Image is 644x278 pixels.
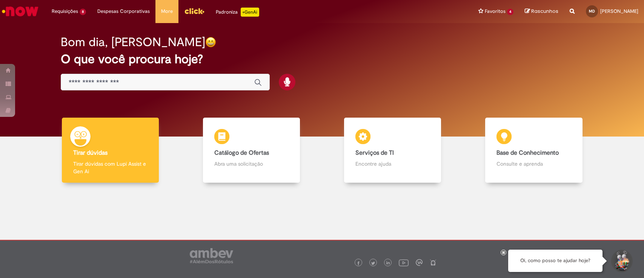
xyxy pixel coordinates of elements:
img: logo_footer_naosei.png [430,259,437,266]
img: logo_footer_linkedin.png [386,261,390,266]
img: happy-face.png [205,37,216,48]
a: Serviços de TI Encontre ajuda [322,118,463,183]
b: Base de Conhecimento [496,149,559,157]
h2: O que você procura hoje? [61,53,583,66]
img: logo_footer_youtube.png [399,258,409,267]
b: Catálogo de Ofertas [214,149,269,157]
b: Serviços de TI [355,149,394,157]
button: Iniciar Conversa de Suporte [610,250,633,272]
img: logo_footer_twitter.png [371,261,375,265]
span: MD [589,9,595,14]
p: Encontre ajuda [355,160,430,168]
img: logo_footer_facebook.png [357,261,360,265]
span: [PERSON_NAME] [600,8,638,14]
a: Tirar dúvidas Tirar dúvidas com Lupi Assist e Gen Ai [40,118,181,183]
a: Base de Conhecimento Consulte e aprenda [463,118,604,183]
b: Tirar dúvidas [73,149,108,157]
span: Favoritos [485,8,506,15]
p: Tirar dúvidas com Lupi Assist e Gen Ai [73,160,148,175]
img: click_logo_yellow_360x200.png [184,5,204,17]
span: More [161,8,173,15]
p: Abra uma solicitação [214,160,289,168]
a: Rascunhos [525,8,558,15]
div: Oi, como posso te ajudar hoje? [508,250,603,272]
span: 8 [80,9,86,15]
img: ServiceNow [1,4,40,19]
h2: Bom dia, [PERSON_NAME] [61,36,205,49]
img: logo_footer_workplace.png [416,259,423,266]
a: Catálogo de Ofertas Abra uma solicitação [181,118,322,183]
span: 4 [507,9,513,15]
img: logo_footer_ambev_rotulo_gray.png [190,248,233,263]
p: Consulte e aprenda [496,160,571,168]
span: Requisições [52,8,78,15]
p: +GenAi [241,8,259,17]
span: Rascunhos [531,8,558,15]
span: Despesas Corporativas [97,8,150,15]
div: Padroniza [216,8,259,17]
